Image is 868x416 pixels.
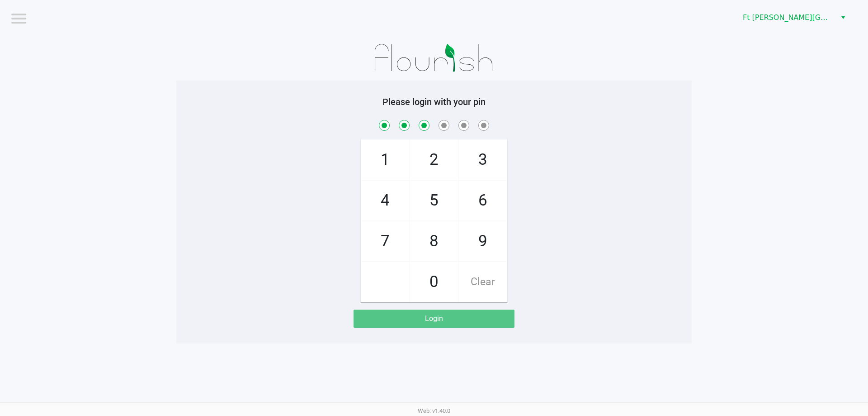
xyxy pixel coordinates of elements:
span: Web: v1.40.0 [418,407,450,414]
span: 9 [459,221,507,261]
span: 7 [361,221,409,261]
span: Clear [459,262,507,302]
span: Ft [PERSON_NAME][GEOGRAPHIC_DATA] [743,12,831,23]
button: Select [836,10,849,26]
span: 2 [410,140,458,180]
span: 5 [410,181,458,220]
span: 1 [361,140,409,180]
span: 0 [410,262,458,302]
span: 8 [410,221,458,261]
span: 4 [361,181,409,220]
span: 6 [459,181,507,220]
span: 3 [459,140,507,180]
h5: Please login with your pin [183,96,685,107]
